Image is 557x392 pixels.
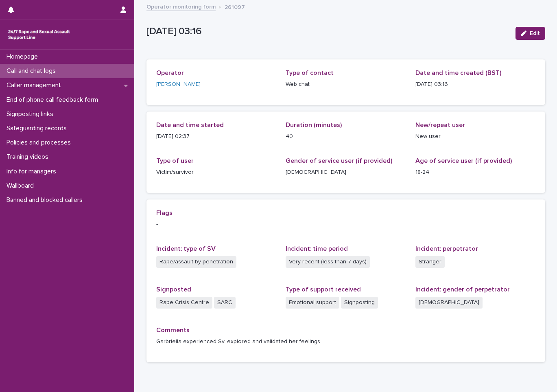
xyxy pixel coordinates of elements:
[286,158,392,164] span: Gender of service user (if provided)
[3,67,62,75] p: Call and chat logs
[286,286,361,293] span: Type of support received
[146,26,509,37] p: [DATE] 03:16
[156,80,201,89] a: [PERSON_NAME]
[415,80,535,89] p: [DATE] 03:16
[3,182,40,190] p: Wallboard
[286,122,342,128] span: Duration (minutes)
[530,31,540,36] span: Edit
[3,81,68,89] p: Caller management
[286,70,334,76] span: Type of contact
[156,132,276,141] p: [DATE] 02:37
[415,168,535,177] p: 18-24
[3,196,89,204] p: Banned and blocked callers
[415,245,478,252] span: Incident: perpetrator
[415,256,445,268] span: Stranger
[156,158,194,164] span: Type of user
[415,286,510,293] span: Incident: gender of perpetrator
[225,2,245,11] p: 261097
[156,210,173,216] span: Flags
[286,256,370,268] span: Very recent (less than 7 days)
[156,245,216,252] span: Incident: type of SV
[3,139,77,147] p: Policies and processes
[3,96,105,104] p: End of phone call feedback form
[156,297,212,309] span: Rape Crisis Centre
[156,327,190,333] span: Comments
[286,132,406,141] p: 40
[156,220,535,229] p: -
[3,168,63,175] p: Info for managers
[3,125,73,132] p: Safeguarding records
[156,337,535,346] p: Garbriella experienced Sv. explored and validated her feelings
[286,297,339,309] span: Emotional support
[156,286,191,293] span: Signposted
[146,2,216,11] a: Operator monitoring form
[415,122,465,128] span: New/repeat user
[214,297,236,309] span: SARC
[3,110,60,118] p: Signposting links
[3,153,55,161] p: Training videos
[341,297,378,309] span: Signposting
[7,26,72,43] img: rhQMoQhaT3yELyF149Cw
[156,122,224,128] span: Date and time started
[156,70,184,76] span: Operator
[286,80,406,89] p: Web chat
[415,132,535,141] p: New user
[415,297,483,309] span: [DEMOGRAPHIC_DATA]
[515,27,545,40] button: Edit
[415,70,501,76] span: Date and time created (BST)
[156,168,276,177] p: Victim/survivor
[415,158,512,164] span: Age of service user (if provided)
[156,256,236,268] span: Rape/assault by penetration
[286,168,406,177] p: [DEMOGRAPHIC_DATA]
[286,245,348,252] span: Incident: time period
[3,53,44,61] p: Homepage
